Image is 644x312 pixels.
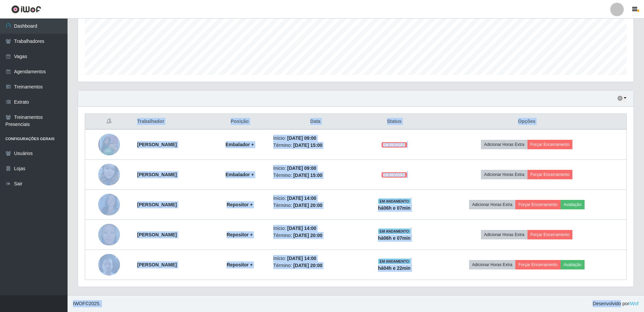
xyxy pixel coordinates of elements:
button: Adicionar Horas Extra [481,140,527,149]
th: Status [361,114,427,130]
button: Forçar Encerramento [515,200,561,209]
li: Término: [273,202,357,209]
li: Término: [273,262,357,269]
strong: [PERSON_NAME] [137,142,177,147]
time: [DATE] 14:00 [287,226,316,231]
button: Adicionar Horas Extra [481,170,527,179]
th: Posição [210,114,269,130]
button: Adicionar Horas Extra [469,200,515,209]
strong: há 04 h e 22 min [378,265,411,271]
img: 1749579597632.jpeg [98,131,120,159]
strong: há 06 h e 07 min [378,235,411,241]
time: [DATE] 15:00 [293,142,322,148]
span: EM ANDAMENTO [378,199,410,204]
strong: [PERSON_NAME] [137,262,177,267]
a: iWof [629,301,639,306]
span: EM REVISÃO [382,172,407,178]
strong: Repositor + [227,262,253,267]
img: CoreUI Logo [11,5,41,14]
time: [DATE] 20:00 [293,203,322,208]
time: [DATE] 15:00 [293,173,322,178]
span: © 2025 . [73,300,101,307]
strong: [PERSON_NAME] [137,172,177,177]
time: [DATE] 20:00 [293,263,322,268]
span: EM ANDAMENTO [378,259,410,264]
li: Início: [273,135,357,142]
img: 1755855078771.jpeg [98,250,120,279]
strong: Repositor + [227,232,253,237]
time: [DATE] 20:00 [293,233,322,238]
button: Forçar Encerramento [515,260,561,269]
strong: Embalador + [226,142,254,147]
img: 1756740185962.jpeg [98,220,120,250]
li: Início: [273,255,357,262]
th: Trabalhador [133,114,210,130]
strong: Repositor + [227,202,253,207]
li: Início: [273,225,357,232]
span: EM ANDAMENTO [378,229,410,234]
img: 1756311353314.jpeg [98,160,120,189]
span: Desenvolvido por [593,300,639,307]
li: Início: [273,195,357,202]
th: Data [269,114,361,130]
strong: há 06 h e 07 min [378,205,411,211]
li: Término: [273,172,357,179]
button: Forçar Encerramento [527,140,573,149]
li: Início: [273,165,357,172]
time: [DATE] 14:00 [287,196,316,201]
li: Término: [273,232,357,239]
button: Avaliação [561,200,585,209]
time: [DATE] 09:00 [287,165,316,171]
li: Término: [273,142,357,149]
span: IWOF [73,301,85,306]
time: [DATE] 09:00 [287,135,316,141]
button: Adicionar Horas Extra [481,230,527,239]
strong: Embalador + [226,172,254,177]
button: Adicionar Horas Extra [469,260,515,269]
th: Opções [427,114,627,130]
button: Forçar Encerramento [527,230,573,239]
span: EM REVISÃO [382,142,407,148]
button: Avaliação [561,260,585,269]
img: 1742598450745.jpeg [98,181,120,228]
button: Forçar Encerramento [527,170,573,179]
time: [DATE] 14:00 [287,256,316,261]
strong: [PERSON_NAME] [137,232,177,237]
strong: [PERSON_NAME] [137,202,177,207]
